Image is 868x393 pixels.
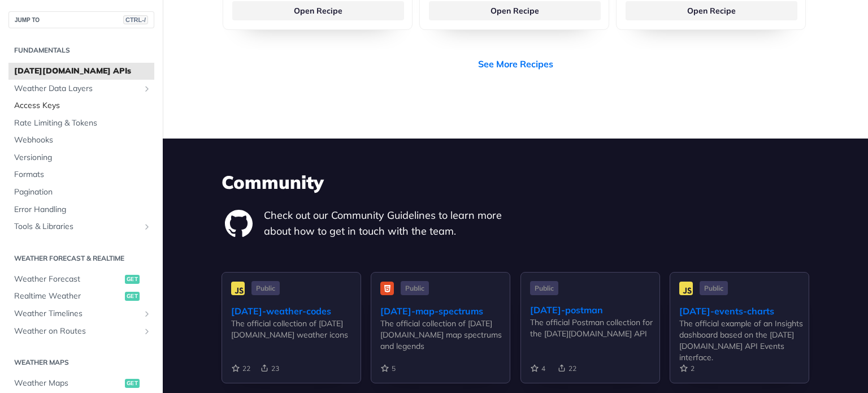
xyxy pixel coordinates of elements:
[251,281,280,295] span: Public
[626,1,797,20] a: Open Recipe
[14,187,151,198] span: Pagination
[8,305,154,322] a: Weather TimelinesShow subpages for Weather Timelines
[8,288,154,305] a: Realtime Weatherget
[8,218,154,235] a: Tools & LibrariesShow subpages for Tools & Libraries
[8,11,154,28] button: JUMP TOCTRL-/
[14,274,122,285] span: Weather Forecast
[14,100,151,111] span: Access Keys
[142,327,151,336] button: Show subpages for Weather on Routes
[231,304,361,318] div: [DATE]-weather-codes
[14,66,151,77] span: [DATE][DOMAIN_NAME] APIs
[8,63,154,80] a: [DATE][DOMAIN_NAME] APIs
[14,291,122,302] span: Realtime Weather
[8,80,154,97] a: Weather Data LayersShow subpages for Weather Data Layers
[8,201,154,218] a: Error Handling
[14,308,140,319] span: Weather Timelines
[14,83,140,94] span: Weather Data Layers
[8,357,154,368] h2: Weather Maps
[14,204,151,215] span: Error Handling
[142,309,151,318] button: Show subpages for Weather Timelines
[123,15,148,24] span: CTRL-/
[8,97,154,114] a: Access Keys
[222,170,809,195] h3: Community
[8,271,154,288] a: Weather Forecastget
[8,166,154,183] a: Formats
[232,1,404,20] a: Open Recipe
[142,84,151,93] button: Show subpages for Weather Data Layers
[14,378,122,389] span: Weather Maps
[8,149,154,166] a: Versioning
[380,318,510,352] div: The official collection of [DATE][DOMAIN_NAME] map spectrums and legends
[125,275,140,284] span: get
[700,281,728,295] span: Public
[14,152,151,163] span: Versioning
[530,317,659,339] div: The official Postman collection for the [DATE][DOMAIN_NAME] API
[14,169,151,180] span: Formats
[14,221,140,232] span: Tools & Libraries
[8,184,154,201] a: Pagination
[231,318,361,340] div: The official collection of [DATE][DOMAIN_NAME] weather icons
[125,379,140,388] span: get
[264,208,515,239] p: Check out our Community Guidelines to learn more about how to get in touch with the team.
[8,253,154,264] h2: Weather Forecast & realtime
[14,326,140,337] span: Weather on Routes
[8,45,154,55] h2: Fundamentals
[478,57,553,71] a: See More Recipes
[125,292,140,301] span: get
[679,318,809,363] div: The official example of an Insights dashboard based on the [DATE][DOMAIN_NAME] API Events interface.
[530,281,558,295] span: Public
[380,304,510,318] div: [DATE]-map-spectrums
[14,118,151,129] span: Rate Limiting & Tokens
[679,304,809,318] div: [DATE]-events-charts
[8,375,154,392] a: Weather Mapsget
[142,222,151,231] button: Show subpages for Tools & Libraries
[530,303,659,317] div: [DATE]-postman
[429,1,601,20] a: Open Recipe
[8,115,154,132] a: Rate Limiting & Tokens
[401,281,429,295] span: Public
[14,135,151,146] span: Webhooks
[8,323,154,340] a: Weather on RoutesShow subpages for Weather on Routes
[8,132,154,149] a: Webhooks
